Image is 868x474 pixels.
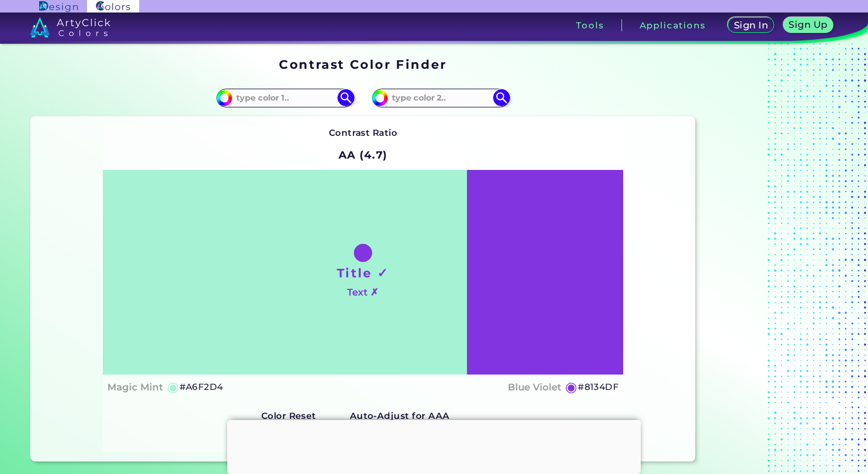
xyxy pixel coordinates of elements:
strong: Color Reset [261,410,316,421]
h5: #A6F2D4 [180,380,223,394]
a: Sign Up [782,17,834,34]
iframe: Advertisement [227,420,641,471]
img: ArtyClick Design logo [39,1,77,12]
iframe: Advertisement [700,53,842,466]
h4: Magic Mint [107,379,163,396]
strong: Auto-Adjust for AAA [350,410,450,421]
h5: ◉ [167,380,180,394]
h5: #8134DF [578,380,619,394]
h2: AA (4.7) [333,143,393,168]
input: type color 1.. [232,90,338,106]
h3: Applications [640,21,706,30]
h3: Tools [576,21,604,30]
a: Sign In [727,17,775,34]
h4: Blue Violet [508,379,561,396]
h1: Contrast Color Finder [279,56,446,73]
h1: Title ✓ [337,264,389,281]
strong: Contrast Ratio [329,127,398,138]
h4: Text ✗ [347,284,378,301]
img: logo_artyclick_colors_white.svg [30,17,110,38]
h5: Sign In [733,20,769,30]
input: type color 2.. [388,90,494,106]
h5: ◉ [565,380,578,394]
img: icon search [337,89,354,106]
img: icon search [493,89,510,106]
h5: Sign Up [788,20,828,30]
